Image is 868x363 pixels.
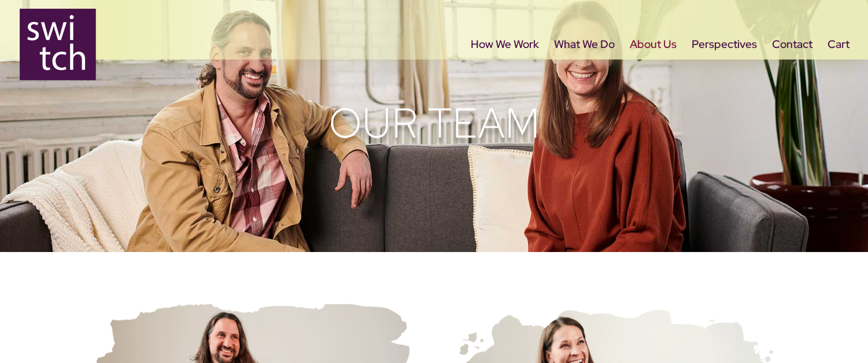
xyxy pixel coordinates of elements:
[630,40,677,89] a: About Us
[87,98,781,154] h1: Our TEAM
[471,40,539,89] a: How We Work
[692,40,757,89] a: Perspectives
[828,40,849,89] a: Cart
[554,40,615,89] a: What We Do
[772,40,812,89] a: Contact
